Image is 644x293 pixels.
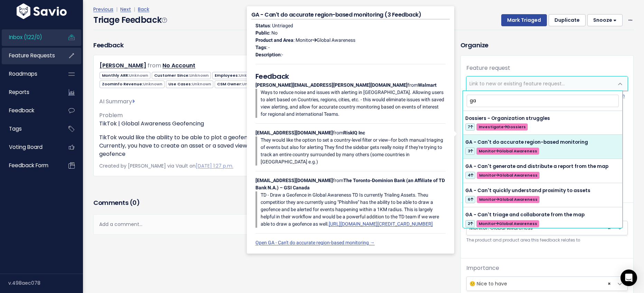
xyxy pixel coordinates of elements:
[152,72,211,79] span: Customer Since:
[2,29,57,45] a: Inbox (122/0)
[9,143,43,151] span: Voting Board
[8,274,83,292] div: v.498aec078
[2,48,57,64] a: Feature Requests
[166,81,213,88] span: Use Cases:
[255,52,281,57] strong: Description
[2,121,57,137] a: Tags
[2,66,57,82] a: Roadmaps
[196,162,233,169] a: [DATE] 1:27 p.m.
[9,70,37,77] span: Roadmaps
[93,40,123,50] h3: Feedback
[608,277,611,291] span: ×
[132,6,137,13] span: |
[501,14,547,27] button: Mark Triaged
[418,82,437,88] strong: Walmart
[100,62,146,69] a: [PERSON_NAME]
[255,82,408,88] strong: [PERSON_NAME][EMAIL_ADDRESS][PERSON_NAME][DOMAIN_NAME]
[466,221,628,235] span: Monitor: Global Awareness
[255,178,445,190] strong: The Toronto-Dominion Bank (an Affiliate of TD Bank N.A.) – GSI Canada
[255,45,266,50] strong: Tags
[132,198,137,207] span: 0
[2,103,57,119] a: Feedback
[2,84,57,100] a: Reports
[467,221,614,235] span: Monitor: Global Awareness
[465,123,475,131] span: 7
[93,6,113,13] a: Previous
[261,89,446,118] p: Ways to reduce noise and issues with alerting in [GEOGRAPHIC_DATA]. Allowing users to alert based...
[255,178,333,183] strong: [EMAIL_ADDRESS][DOMAIN_NAME]
[9,125,22,132] span: Tags
[469,80,565,87] span: Link to new or existing feature request...
[465,139,588,145] span: GA - Can't do accurate region-based monitoring
[460,40,634,50] h3: Organize
[143,81,162,87] span: Unknown
[99,133,433,158] p: TikTok would like the ability to be able to plot a geofence within global awareness and be able t...
[2,158,57,173] a: Feedback form
[465,211,585,218] span: GA - Can't triage and collaborate from the map
[99,97,135,105] span: AI Summary
[465,172,475,179] span: 4
[129,73,148,78] span: Unknown
[465,148,475,155] span: 3
[115,6,119,13] span: |
[255,71,446,82] h5: Feedback
[9,88,29,96] span: Reports
[9,107,34,114] span: Feedback
[99,162,233,169] span: Created by [PERSON_NAME] via Vault on
[9,34,42,41] span: Inbox (122/0)
[215,81,263,88] span: CSM Owner:
[255,37,293,43] strong: Product and Area
[212,72,260,79] span: Employees:
[192,81,211,87] span: Unknown
[255,130,333,135] strong: [EMAIL_ADDRESS][DOMAIN_NAME]
[587,14,623,27] button: Snooze
[477,196,540,203] span: Monitor Global Awareness
[100,72,150,79] span: Monthly ARR:
[465,196,475,203] span: 6
[15,3,68,19] img: logo-white.9d6f32f41409.svg
[477,172,540,179] span: Monitor Global Awareness
[255,23,270,28] strong: Status
[2,139,57,155] a: Voting Board
[251,19,450,249] div: : Untriaged : No : Monitor Global Awareness : - : from from from
[251,11,450,19] h4: GA - Can't do accurate region-based monitoring (3 Feedback)
[466,64,510,72] label: Feature request
[620,270,637,286] div: Open Intercom Messenger
[343,130,365,135] strong: RiskIQ Inc
[148,62,161,69] span: from
[467,277,614,291] span: 🙂 Nice to have
[9,162,48,169] span: Feedback form
[282,52,283,57] span: -
[476,123,528,131] span: Investigate Dossiers
[99,120,433,128] p: TikTok | Global Awareness Geofencing
[465,163,608,170] span: GA - Can't generate and distribute a report from the map
[261,136,446,166] p: They would like the option to set a country-level filter or view--for both manual triaging of eve...
[261,191,446,228] p: TD - Draw a Geofence in Global Awareness TD Is currently Trialing Assets. Theu competitior they a...
[465,115,550,122] span: Dossiers - Organization struggles
[476,220,539,227] span: Monitor Global Awareness
[93,198,439,208] h3: Comments ( )
[465,187,590,194] span: GA - Can't quickly understand proximity to assets
[476,148,539,155] span: Monitor Global Awareness
[242,81,261,87] span: Unknown
[608,221,611,235] span: ×
[99,111,123,119] span: Problem
[255,240,375,245] a: Open GA - Can't do accurate region-based monitoring →
[189,73,209,78] span: Unknown
[100,81,165,88] span: ZoomInfo Revenue:
[255,30,269,36] strong: Public
[466,276,628,291] span: 🙂 Nice to have
[9,52,55,59] span: Feature Requests
[138,6,149,13] a: Back
[162,62,195,69] a: No Account
[93,214,439,235] div: Add a comment...
[549,14,586,27] button: Duplicate
[465,220,475,227] span: 2
[466,237,628,244] small: The product and product area this feedback relates to
[93,14,167,26] h4: Triage Feedback
[120,6,131,13] a: Next
[239,73,258,78] span: Unknown
[466,264,499,272] label: Importance
[329,221,433,227] a: [URL][DOMAIN_NAME][CREDIT_CARD_NUMBER]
